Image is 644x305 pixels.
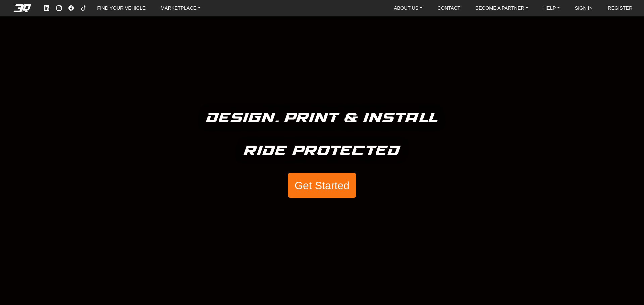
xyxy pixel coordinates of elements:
[605,3,635,13] a: REGISTER
[206,107,438,129] h5: Design. Print & Install
[435,3,463,13] a: CONTACT
[95,3,148,13] a: FIND YOUR VEHICLE
[541,3,562,13] a: HELP
[391,3,425,13] a: ABOUT US
[572,3,596,13] a: SIGN IN
[288,173,356,198] button: Get Started
[473,3,531,13] a: BECOME A PARTNER
[158,3,203,13] a: MARKETPLACE
[244,140,400,162] h5: Ride Protected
